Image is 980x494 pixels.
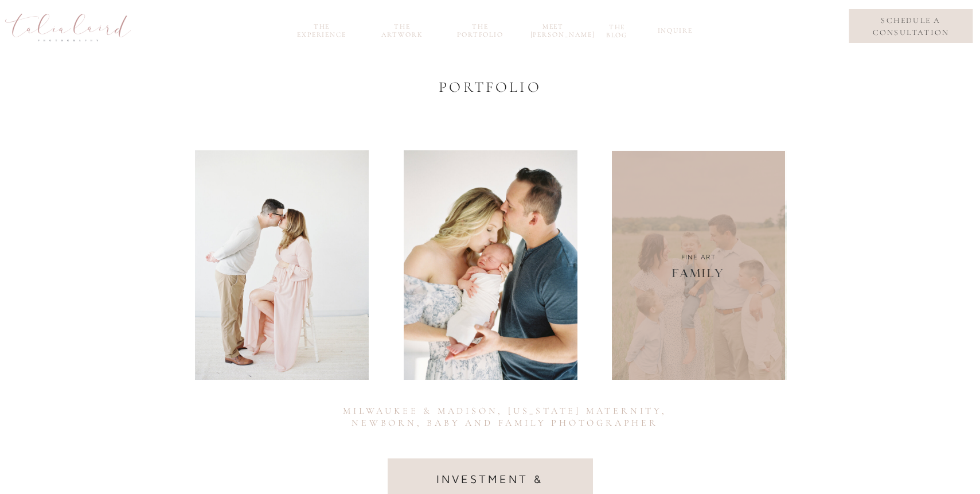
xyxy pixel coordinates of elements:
a: the experience [291,22,353,36]
a: inquire [658,26,690,40]
a: the Artwork [375,22,430,36]
a: the blog [599,23,635,36]
h2: Milwaukee & madisoN, [US_STATE] Maternity, Newborn, Baby and Family Photographer [335,405,676,434]
a: meet [PERSON_NAME] [530,22,576,36]
a: the portfolio [453,22,508,36]
h2: Portfolio [370,78,610,96]
a: schedule a consultation [858,14,964,38]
